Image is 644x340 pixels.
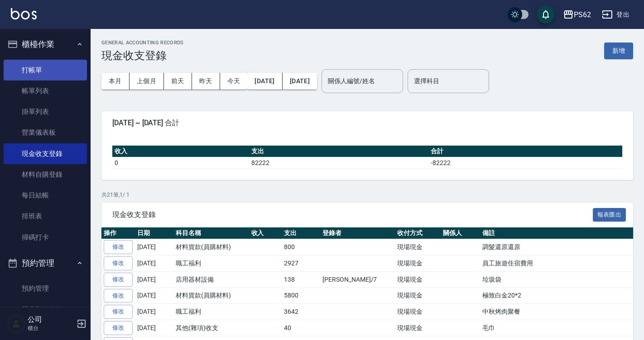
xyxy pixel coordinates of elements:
[135,271,173,288] td: [DATE]
[283,73,317,90] button: [DATE]
[135,239,173,255] td: [DATE]
[173,239,249,255] td: 材料貨款(員購材料)
[101,73,130,90] button: 本月
[135,288,173,304] td: [DATE]
[428,146,622,157] th: 合計
[604,42,633,59] button: 新增
[135,255,173,272] td: [DATE]
[249,146,428,157] th: 支出
[104,240,133,254] a: 修改
[112,157,249,169] td: 0
[282,320,320,336] td: 40
[101,191,633,199] p: 共 21 筆, 1 / 1
[7,315,25,333] img: Person
[101,227,135,239] th: 操作
[4,227,87,248] a: 掃碼打卡
[593,208,626,222] button: 報表匯出
[320,271,395,288] td: [PERSON_NAME]/7
[104,305,133,319] a: 修改
[4,80,87,101] a: 帳單列表
[598,6,633,23] button: 登出
[320,227,395,239] th: 登錄者
[574,9,591,20] div: PS62
[135,320,173,336] td: [DATE]
[247,73,282,90] button: [DATE]
[192,73,220,90] button: 昨天
[604,46,633,55] a: 新增
[220,73,248,90] button: 今天
[395,304,441,320] td: 現場現金
[395,320,441,336] td: 現場現金
[282,239,320,255] td: 800
[559,5,595,24] button: PS62
[104,273,133,287] a: 修改
[537,5,555,24] button: save
[249,157,428,169] td: 82222
[4,185,87,206] a: 每日結帳
[101,40,184,46] h2: GENERAL ACCOUNTING RECORDS
[112,118,622,127] span: [DATE] ~ [DATE] 合計
[130,73,164,90] button: 上個月
[112,210,593,219] span: 現金收支登錄
[4,122,87,143] a: 營業儀表板
[282,271,320,288] td: 138
[101,49,184,62] h3: 現金收支登錄
[4,164,87,185] a: 材料自購登錄
[4,143,87,164] a: 現金收支登錄
[173,227,249,239] th: 科目名稱
[28,324,74,332] p: 櫃台
[282,227,320,239] th: 支出
[104,256,133,270] a: 修改
[4,278,87,299] a: 預約管理
[282,288,320,304] td: 5800
[11,8,37,19] img: Logo
[4,251,87,275] button: 預約管理
[441,227,480,239] th: 關係人
[104,321,133,335] a: 修改
[164,73,192,90] button: 前天
[112,146,249,157] th: 收入
[282,255,320,272] td: 2927
[4,60,87,80] a: 打帳單
[395,239,441,255] td: 現場現金
[428,157,622,169] td: -82222
[4,33,87,56] button: 櫃檯作業
[395,227,441,239] th: 收付方式
[4,299,87,320] a: 單日預約紀錄
[395,271,441,288] td: 現場現金
[395,255,441,272] td: 現場現金
[135,227,173,239] th: 日期
[135,304,173,320] td: [DATE]
[395,288,441,304] td: 現場現金
[173,288,249,304] td: 材料貨款(員購材料)
[593,210,626,218] a: 報表匯出
[4,101,87,122] a: 掛單列表
[28,315,74,324] h5: 公司
[173,271,249,288] td: 店用器材設備
[173,304,249,320] td: 職工福利
[4,206,87,227] a: 排班表
[282,304,320,320] td: 3642
[173,320,249,336] td: 其他(雜項)收支
[249,227,282,239] th: 收入
[104,289,133,303] a: 修改
[173,255,249,272] td: 職工福利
